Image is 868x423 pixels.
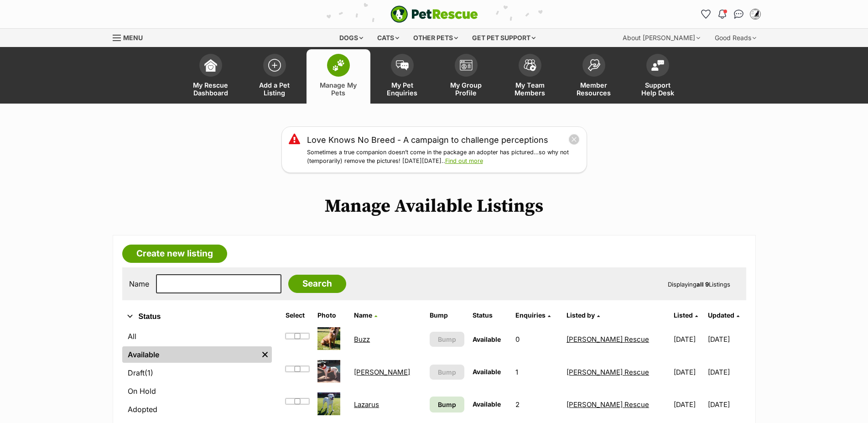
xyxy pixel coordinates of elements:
a: Name [354,311,377,319]
th: Status [469,308,511,323]
a: My Rescue Dashboard [179,49,243,104]
span: Bump [438,334,456,344]
a: Enquiries [515,311,551,319]
span: My Pet Enquiries [382,81,423,97]
a: Buzz [354,335,370,344]
td: [DATE] [670,389,707,420]
span: My Rescue Dashboard [190,81,231,97]
td: [DATE] [708,389,745,420]
input: Search [288,275,346,293]
img: Celebrity Pets Rescue profile pic [751,10,760,19]
span: My Group Profile [446,81,487,97]
span: Available [473,368,501,376]
a: [PERSON_NAME] [354,368,410,376]
a: Bump [430,397,464,413]
div: Cats [371,29,405,47]
p: Sometimes a true companion doesn’t come in the package an adopter has pictured…so why not (tempor... [307,148,580,166]
a: All [122,328,272,345]
img: notifications-46538b983faf8c2785f20acdc204bb7945ddae34d4c08c2a6579f10ce5e182be.svg [718,10,726,19]
span: Available [473,335,501,343]
img: chat-41dd97257d64d25036548639549fe6c8038ab92f7586957e7f3b1b290dea8141.svg [734,10,743,19]
a: Member Resources [562,49,626,104]
span: Displaying Listings [668,281,730,288]
a: [PERSON_NAME] Rescue [567,400,649,409]
span: Support Help Desk [637,81,678,97]
a: Menu [113,29,149,45]
button: Notifications [715,7,730,21]
img: group-profile-icon-3fa3cf56718a62981997c0bc7e787c4b2cf8bcc04b72c1350f741eb67cf2f40e.svg [460,60,473,71]
a: My Pet Enquiries [370,49,434,104]
label: Name [129,280,149,288]
a: Listed by [567,311,600,319]
span: Listed by [567,311,595,319]
a: [PERSON_NAME] Rescue [567,368,649,376]
a: Support Help Desk [626,49,690,104]
span: Bump [438,367,456,377]
a: Available [122,346,258,363]
a: Adopted [122,401,272,418]
a: Favourites [699,7,713,21]
td: 2 [512,389,562,420]
td: 0 [512,324,562,355]
a: Conversations [732,7,746,21]
th: Photo [314,308,349,323]
td: [DATE] [708,356,745,388]
img: manage-my-pets-icon-02211641906a0b7f246fdf0571729dbe1e7629f14944591b6c1af311fb30b64b.svg [332,59,345,71]
span: Add a Pet Listing [254,81,295,97]
a: Create new listing [122,245,227,263]
img: help-desk-icon-fdf02630f3aa405de69fd3d07c3f3aa587a6932b1a1747fa1d2bba05be0121f9.svg [651,60,664,71]
button: Bump [430,365,464,380]
div: Good Reads [708,29,763,47]
div: About [PERSON_NAME] [616,29,707,47]
img: logo-e224e6f780fb5917bec1dbf3a21bbac754714ae5b6737aabdf751b685950b380.svg [390,5,478,23]
a: Find out more [445,157,483,164]
span: translation missing: en.admin.listings.index.attributes.enquiries [515,311,546,319]
a: Love Knows No Breed - A campaign to challenge perceptions [307,134,548,146]
img: team-members-icon-5396bd8760b3fe7c0b43da4ab00e1e3bb1a5d9ba89233759b79545d2d3fc5d0d.svg [524,59,536,71]
span: Available [473,400,501,408]
a: Lazarus [354,400,379,409]
a: Manage My Pets [307,49,370,104]
td: [DATE] [708,324,745,355]
span: (1) [145,367,153,378]
div: Other pets [407,29,464,47]
a: My Team Members [498,49,562,104]
img: dashboard-icon-eb2f2d2d3e046f16d808141f083e7271f6b2e854fb5c12c21221c1fb7104beca.svg [204,59,217,72]
img: add-pet-listing-icon-0afa8454b4691262ce3f59096e99ab1cd57d4a30225e0717b998d2c9b9846f56.svg [268,59,281,72]
span: Bump [438,400,456,409]
button: Status [122,311,272,323]
a: My Group Profile [434,49,498,104]
span: Listed [674,311,693,319]
ul: Account quick links [699,7,763,21]
a: Listed [674,311,698,319]
td: 1 [512,356,562,388]
span: Member Resources [573,81,614,97]
td: [DATE] [670,324,707,355]
th: Select [282,308,313,323]
button: My account [748,7,763,21]
button: close [568,134,580,145]
th: Bump [426,308,468,323]
td: [DATE] [670,356,707,388]
img: member-resources-icon-8e73f808a243e03378d46382f2149f9095a855e16c252ad45f914b54edf8863c.svg [587,59,600,71]
img: pet-enquiries-icon-7e3ad2cf08bfb03b45e93fb7055b45f3efa6380592205ae92323e6603595dc1f.svg [396,60,409,70]
strong: all 9 [696,281,709,288]
button: Bump [430,332,464,347]
span: Menu [123,34,143,42]
a: Updated [708,311,739,319]
a: On Hold [122,383,272,399]
a: Add a Pet Listing [243,49,307,104]
span: Manage My Pets [318,81,359,97]
a: Draft [122,365,272,381]
div: Dogs [333,29,369,47]
a: [PERSON_NAME] Rescue [567,335,649,344]
div: Get pet support [466,29,542,47]
span: Name [354,311,372,319]
a: PetRescue [390,5,478,23]
a: Remove filter [258,346,272,363]
span: My Team Members [509,81,551,97]
span: Updated [708,311,734,319]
